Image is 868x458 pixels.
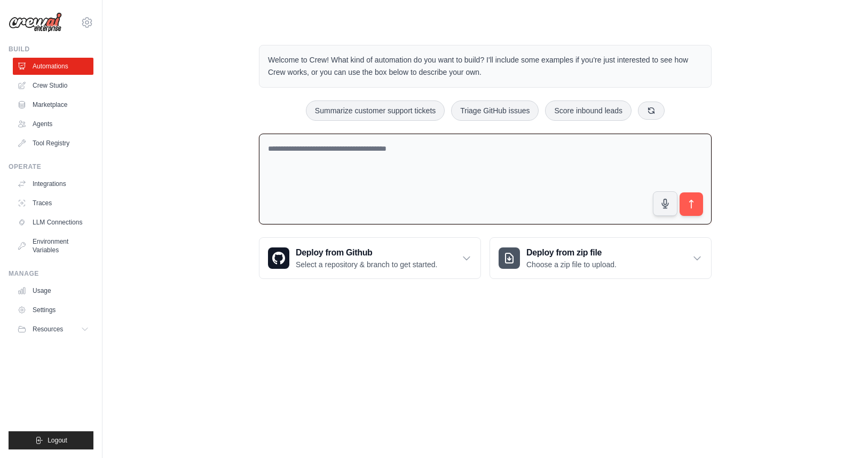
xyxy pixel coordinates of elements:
[9,162,93,171] div: Operate
[268,54,703,79] p: Welcome to Crew! What kind of automation do you want to build? I'll include some examples if you'...
[306,100,445,121] button: Summarize customer support tickets
[33,325,63,333] span: Resources
[13,96,93,113] a: Marketplace
[13,233,93,259] a: Environment Variables
[9,431,93,449] button: Logout
[526,246,617,259] h3: Deploy from zip file
[13,115,93,133] a: Agents
[296,246,437,259] h3: Deploy from Github
[13,135,93,152] a: Tool Registry
[545,100,632,121] button: Score inbound leads
[451,100,539,121] button: Triage GitHub issues
[13,175,93,192] a: Integrations
[13,214,93,231] a: LLM Connections
[48,436,67,445] span: Logout
[13,77,93,94] a: Crew Studio
[9,12,62,33] img: Logo
[526,259,617,270] p: Choose a zip file to upload.
[13,321,93,338] button: Resources
[9,269,93,278] div: Manage
[13,58,93,75] a: Automations
[13,301,93,319] a: Settings
[13,282,93,299] a: Usage
[815,407,868,458] iframe: Chat Widget
[9,45,93,53] div: Build
[296,259,437,270] p: Select a repository & branch to get started.
[13,195,93,212] a: Traces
